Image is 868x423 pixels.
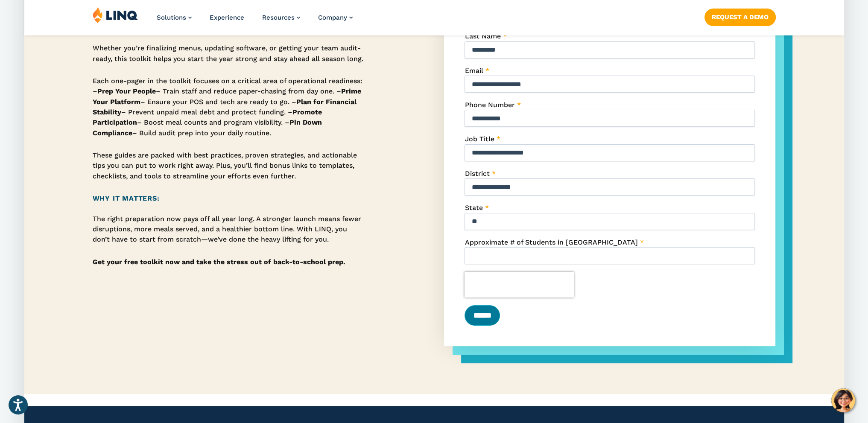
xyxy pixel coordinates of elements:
[93,193,365,204] h2: Why It Matters:
[318,14,347,21] span: Company
[704,9,775,26] a: Request a Demo
[93,98,357,116] strong: Plan for Financial Stability
[93,7,138,23] img: LINQ | K‑12 Software
[93,87,361,105] strong: Prime Your Platform
[465,272,574,298] iframe: reCAPTCHA
[93,43,365,64] p: Whether you’re finalizing menus, updating software, or getting your team audit-ready, this toolki...
[157,7,353,35] nav: Primary Navigation
[465,204,482,212] span: State
[93,258,345,266] strong: Get your free toolkit now and take the stress out of back-to-school prep.
[465,238,637,246] span: Approximate # of Students in [GEOGRAPHIC_DATA]
[93,118,322,137] strong: Pin Down Compliance
[262,14,300,21] a: Resources
[465,169,489,178] span: District
[97,87,156,95] strong: Prep Your People
[465,67,483,75] span: Email
[465,101,514,109] span: Phone Number
[93,76,365,138] p: Each one-pager in the toolkit focuses on a critical area of operational readiness: – – Train staf...
[210,14,244,21] a: Experience
[93,150,365,181] p: These guides are packed with best practices, proven strategies, and actionable tips you can put t...
[465,32,500,40] span: Last Name
[157,14,192,21] a: Solutions
[704,7,775,26] nav: Button Navigation
[157,14,186,21] span: Solutions
[262,14,295,21] span: Resources
[93,214,365,245] p: The right preparation now pays off all year long. A stronger launch means fewer disruptions, more...
[831,388,855,412] button: Hello, have a question? Let’s chat.
[465,135,494,143] span: Job Title
[318,14,353,21] a: Company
